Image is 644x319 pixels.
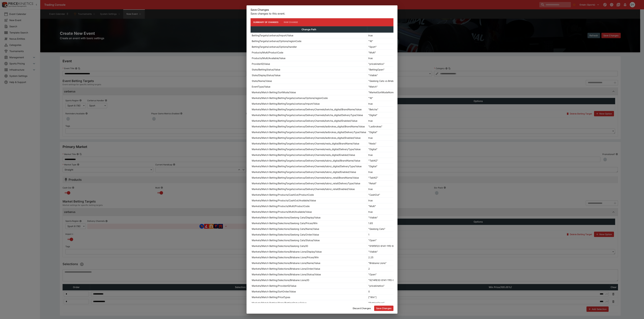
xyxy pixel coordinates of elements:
td: "Neds" [367,141,451,146]
p: Markets/Match Betting/ProviderID/Value [252,284,296,288]
td: "Digital" [367,163,451,169]
button: Save Changes [374,306,393,311]
p: Markets/Match Betting/Selections/Geelong Cats/Name/Value [252,227,319,231]
p: Markets/Match Betting/Selections/Geelong Cats/Status/Value [252,238,320,242]
td: "919f9f20-8141-11f0-80fb-a90cbf24c779" [367,243,451,249]
p: Markets/Match Betting/BettingTargets/cerberus/DeliveryChannels/neds_digital/BrandName/Value [252,142,359,145]
p: Markets/Match Betting/BettingTargets/cerberus/DeliveryChannels/ladbrokes_digital/DeliveryType/Value [252,130,366,134]
p: Markets/Match Betting/BettingTargets/cerberus/DeliveryChannels/tabnz_retail/Enabled/Value [252,187,355,191]
td: "Multi" [367,203,451,209]
p: Markets/Match Betting/Selections/Brisbane Lions/Name/Value [252,261,320,265]
td: "Geelong Cats" [367,226,451,232]
p: Markets/Match Betting/BettingTargets/cerberus/DeliveryChannels/betcha_digital/BrandName/Value [252,108,362,111]
p: Markets/Match Betting/Products/Multi/ProductCode [252,204,310,208]
td: true [367,55,451,61]
p: EventType/Value [252,85,270,88]
p: Markets/Match Betting/BettingTargets/cerberus/DeliveryChannels/tabnz_retail/DeliveryType/Value [252,182,360,185]
td: true [367,209,451,215]
p: Save changes to this event. [251,12,393,16]
td: "Visible" [367,215,451,220]
td: "TabNZ" [367,158,451,163]
td: 2 [367,266,451,271]
td: "Betcha" [367,106,451,112]
h6: Save Changes [251,8,393,12]
p: Markets/Match Betting/BettingTargets/cerberus/DeliveryChannels/neds_digital/DeliveryType/Value [252,147,361,151]
td: "MarketSortModeNone" [367,89,451,95]
td: true [367,169,451,175]
td: true [367,152,451,158]
td: true [367,118,451,124]
td: 0 [367,289,451,294]
td: "Digital" [367,146,451,152]
td: "Digital" [367,129,451,135]
p: Markets/Match Betting/PriceTypes [252,295,290,299]
td: "Match" [367,84,451,89]
td: "pricekinetics" [367,283,451,289]
td: "Retail" [367,180,451,186]
p: Markets/Match Betting/BettingTargets/cerberus/DeliveryChannels/tabnz_digital/Enabled/Value [252,170,356,174]
td: "Ladbrokes" [367,124,451,129]
p: Markets/Match Betting/State/BettingStatus/Value [252,301,307,305]
p: Markets/Match Betting/Selections/Brisbane Lions/Display/Value [252,250,322,253]
td: "Digital" [367,112,451,118]
td: "CashOut" [367,192,451,197]
p: Markets/Match Betting/Selections/Geelong Cats/Order/Value [252,233,319,236]
p: BettingTargets/cerberus/Options/handler [252,45,297,49]
td: "Sport" [367,44,451,50]
p: Markets/Match Betting/Products/Multi/Available/Value [252,210,312,214]
button: Raw Change [281,18,301,26]
td: true [367,32,451,38]
p: Markets/Match Betting/Selections/Brisbane Lions/Prices/Win [252,256,319,259]
td: "BettingOpen" [367,300,451,306]
td: "Geelong Cats vs Brisbane Lions" [367,78,451,84]
td: "TabNZ" [367,175,451,180]
td: "Multi" [367,50,451,55]
p: State/Name/Value [252,79,272,83]
p: Markets/Match Betting/BettingTargets/cerberus/DeliveryChannels/tabnz_retail/BrandName/Value [252,176,359,179]
td: "Visible" [367,72,451,78]
p: State/BettingStatus/Value [252,68,280,71]
th: Base Value [367,26,451,32]
p: Markets/Match Betting/SortMode/Value [252,91,296,94]
p: Markets/Match Betting/Selections/Brisbane Lions/Order/Value [252,267,320,270]
p: Markets/Match Betting/Selections/Brisbane Lions/ID [252,278,309,282]
p: Markets/Match Betting/BettingTargets/cerberus/Options/regionCode [252,96,328,100]
td: "pricekinetics" [367,61,451,67]
p: Products/Multi/ProductCode [252,51,283,54]
td: "16" [367,95,451,101]
p: Markets/Match Betting/BettingTargets/cerberus/DeliveryChannels/betcha_digital/Enabled/Value [252,119,357,123]
p: Markets/Match Betting/SortOrder/Value [252,290,296,293]
button: Discard Changes [351,306,373,311]
td: true [367,197,451,203]
p: Products/Multi/Available/Value [252,56,285,60]
p: Markets/Match Betting/Products/CashOut/Available/Value [252,199,316,202]
p: Markets/Match Betting/BettingTargets/cerberus/DeliveryChannels/tabnz_digital/DeliveryType/Value [252,165,362,168]
p: Markets/Match Betting/BettingTargets/cerberus/DeliveryChannels/neds_digital/Enabled/Value [252,153,355,157]
td: "BettingOpen" [367,67,451,72]
td: true [367,186,451,192]
td: "Visible" [367,249,451,254]
p: Markets/Match Betting/BettingTargets/cerberus/Import/Value [252,102,320,105]
td: true [367,101,451,106]
td: 2.25 [367,254,451,260]
p: Markets/Match Betting/Selections/Brisbane Lions/Status/Value [252,273,321,276]
button: Summary of Changes [251,18,281,26]
th: Change Path [251,26,367,32]
p: Markets/Match Betting/Products/CashOut/ProductCode [252,193,314,196]
td: true [367,135,451,141]
p: Markets/Match Betting/BettingTargets/cerberus/DeliveryChannels/tabnz_digital/BrandName/Value [252,159,360,162]
p: ProviderID/Value [252,62,270,66]
p: Markets/Match Betting/BettingTargets/cerberus/DeliveryChannels/ladbrokes_digital/BrandName/Value [252,125,365,128]
td: "9214f630-8141-11f0-80fb-a90cbf24c779" [367,277,451,283]
td: "Open" [367,237,451,243]
td: "Brisbane Lions" [367,260,451,266]
p: BettingTargets/cerberus/Import/Value [252,34,293,37]
p: Markets/Match Betting/BettingTargets/cerberus/DeliveryChannels/betcha_digital/DeliveryType/Value [252,113,363,117]
td: "16" [367,38,451,44]
p: State/DisplayStatus/Value [252,73,280,77]
p: Markets/Match Betting/Selections/Geelong Cats/ID [252,244,308,248]
td: "Open" [367,271,451,277]
p: Markets/Match Betting/BettingTargets/cerberus/DeliveryChannels/ladbrokes_digital/Enabled/Value [252,136,361,140]
p: Markets/Match Betting/Selections/Geelong Cats/Prices/Win [252,221,317,225]
p: BettingTargets/cerberus/Options/regionCode [252,39,301,43]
